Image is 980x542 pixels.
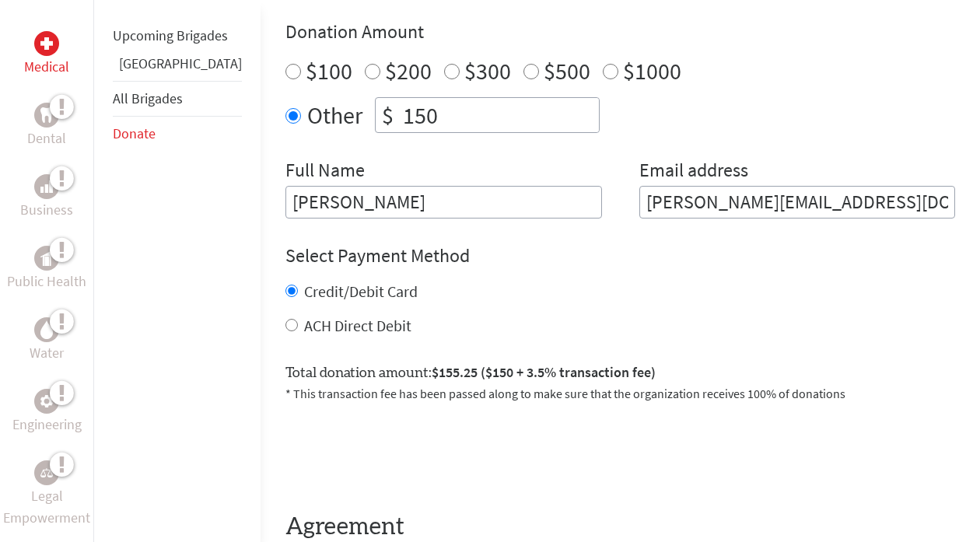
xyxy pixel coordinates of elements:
label: $300 [464,56,511,86]
img: Medical [40,37,53,50]
a: MedicalMedical [24,31,69,78]
h4: Select Payment Method [285,243,955,268]
div: Business [34,174,59,199]
div: Water [34,317,59,342]
label: Credit/Debit Card [304,281,418,301]
li: All Brigades [113,81,242,117]
img: Public Health [40,250,53,266]
input: Enter Full Name [285,186,602,219]
label: $100 [306,56,352,86]
div: Dental [34,103,59,128]
li: Upcoming Brigades [113,19,242,53]
label: Email address [639,158,748,186]
p: * This transaction fee has been passed along to make sure that the organization receives 100% of ... [285,384,955,403]
p: Legal Empowerment [3,485,90,529]
img: Dental [40,107,53,122]
div: Legal Empowerment [34,460,59,485]
a: Donate [113,124,156,142]
label: Other [307,97,362,133]
input: Your Email [639,186,956,219]
label: Total donation amount: [285,362,656,384]
input: Enter Amount [400,98,599,132]
label: $200 [385,56,432,86]
label: ACH Direct Debit [304,316,411,335]
img: Water [40,320,53,338]
h4: Agreement [285,513,955,541]
p: Public Health [7,271,86,292]
div: Public Health [34,246,59,271]
a: Public HealthPublic Health [7,246,86,292]
span: $155.25 ($150 + 3.5% transaction fee) [432,363,656,381]
iframe: reCAPTCHA [285,421,522,482]
li: Panama [113,53,242,81]
img: Engineering [40,395,53,407]
a: Upcoming Brigades [113,26,228,44]
label: $1000 [623,56,681,86]
a: Legal EmpowermentLegal Empowerment [3,460,90,529]
a: [GEOGRAPHIC_DATA] [119,54,242,72]
p: Business [20,199,73,221]
div: Medical [34,31,59,56]
h4: Donation Amount [285,19,955,44]
div: Engineering [34,389,59,414]
img: Legal Empowerment [40,468,53,477]
div: $ [376,98,400,132]
img: Business [40,180,53,193]
p: Engineering [12,414,82,435]
a: EngineeringEngineering [12,389,82,435]
a: WaterWater [30,317,64,364]
a: All Brigades [113,89,183,107]
label: $500 [544,56,590,86]
p: Water [30,342,64,364]
a: DentalDental [27,103,66,149]
a: BusinessBusiness [20,174,73,221]
p: Dental [27,128,66,149]
label: Full Name [285,158,365,186]
p: Medical [24,56,69,78]
li: Donate [113,117,242,151]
